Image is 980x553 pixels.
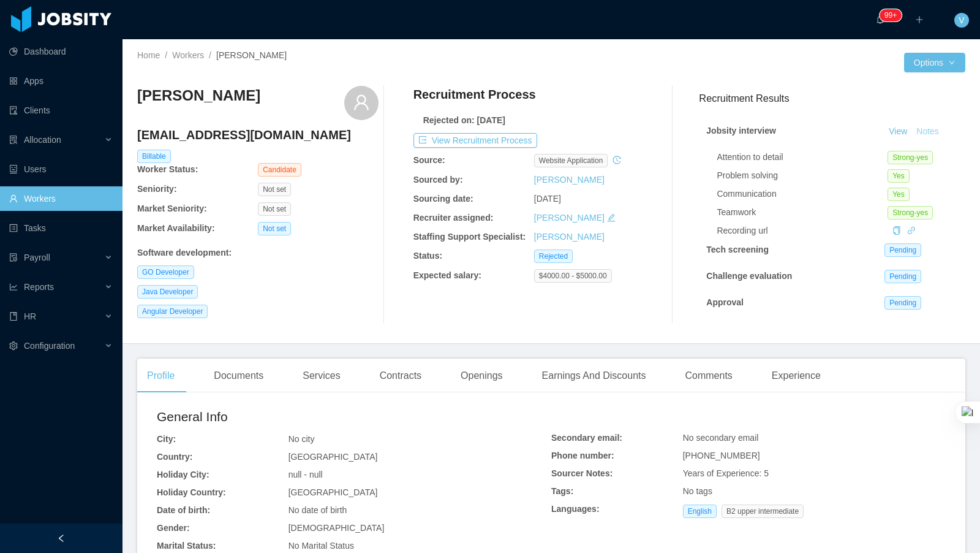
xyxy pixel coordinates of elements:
[413,232,526,242] b: Staffing Support Specialist:
[892,226,901,235] i: icon: copy
[258,183,291,196] span: Not set
[137,305,208,318] span: Angular Developer
[9,98,113,123] a: icon: auditClients
[258,202,291,216] span: Not set
[137,86,260,105] h3: [PERSON_NAME]
[9,341,18,350] i: icon: setting
[288,452,378,462] span: [GEOGRAPHIC_DATA]
[959,13,964,28] span: V
[612,156,621,164] i: icon: history
[157,470,209,479] b: Holiday City:
[24,341,75,351] span: Configuration
[216,50,287,60] span: [PERSON_NAME]
[9,135,18,144] i: icon: solution
[884,126,911,136] a: View
[534,154,608,167] span: website application
[137,126,379,143] h4: [EMAIL_ADDRESS][DOMAIN_NAME]
[534,213,605,223] a: [PERSON_NAME]
[551,451,614,460] b: Phone number:
[24,282,54,292] span: Reports
[24,135,61,145] span: Allocation
[717,151,888,164] div: Attention to detail
[157,541,216,551] b: Marital Status:
[24,311,36,321] span: HR
[288,505,347,515] span: No date of birth
[675,359,742,393] div: Comments
[288,470,323,479] span: null - null
[722,505,804,518] span: B2 upper intermediate
[706,271,792,281] strong: Challenge evaluation
[157,487,226,497] b: Holiday Country:
[551,433,622,443] b: Secondary email:
[762,359,831,393] div: Experience
[413,135,537,145] a: icon: exportView Recruitment Process
[137,359,184,393] div: Profile
[888,206,933,219] span: Strong-yes
[413,213,494,223] b: Recruiter assigned:
[911,124,944,139] button: Notes
[288,434,315,444] span: No city
[551,486,573,496] b: Tags:
[534,194,561,204] span: [DATE]
[413,194,473,204] b: Sourcing date:
[915,15,924,24] i: icon: plus
[9,69,113,93] a: icon: appstoreApps
[423,115,505,125] b: Rejected on: [DATE]
[551,468,612,478] b: Sourcer Notes:
[288,487,378,497] span: [GEOGRAPHIC_DATA]
[157,434,176,444] b: City:
[534,250,573,263] span: Rejected
[9,39,113,64] a: icon: pie-chartDashboard
[892,224,901,237] div: Copy
[888,188,910,201] span: Yes
[288,523,385,533] span: [DEMOGRAPHIC_DATA]
[888,169,910,183] span: Yes
[717,206,888,219] div: Teamwork
[534,175,605,185] a: [PERSON_NAME]
[413,86,536,103] h4: Recruitment Process
[888,151,933,164] span: Strong-yes
[370,359,431,393] div: Contracts
[137,248,232,257] b: Software development :
[137,265,194,279] span: GO Developer
[607,213,616,222] i: icon: edit
[24,253,50,262] span: Payroll
[880,9,902,21] sup: 899
[137,223,215,233] b: Market Availability:
[413,175,463,185] b: Sourced by:
[706,126,776,135] strong: Jobsity interview
[172,50,204,60] a: Workers
[717,188,888,200] div: Communication
[706,245,769,254] strong: Tech screening
[157,505,210,515] b: Date of birth:
[137,204,207,213] b: Market Seniority:
[353,94,370,111] i: icon: user
[137,184,177,194] b: Seniority:
[9,157,113,181] a: icon: robotUsers
[413,133,537,148] button: icon: exportView Recruitment Process
[258,222,291,235] span: Not set
[288,541,354,551] span: No Marital Status
[884,270,921,283] span: Pending
[884,243,921,257] span: Pending
[551,504,600,514] b: Languages:
[137,150,171,163] span: Billable
[9,216,113,240] a: icon: profileTasks
[413,155,445,165] b: Source:
[683,433,759,443] span: No secondary email
[683,468,769,478] span: Years of Experience: 5
[137,164,198,174] b: Worker Status:
[157,523,190,533] b: Gender:
[683,451,760,460] span: [PHONE_NUMBER]
[9,312,18,321] i: icon: book
[165,50,167,60] span: /
[9,186,113,211] a: icon: userWorkers
[9,253,18,262] i: icon: file-protect
[258,163,301,177] span: Candidate
[907,226,916,235] i: icon: link
[683,505,717,518] span: English
[534,269,612,283] span: $4000.00 - $5000.00
[451,359,513,393] div: Openings
[717,224,888,237] div: Recording url
[9,283,18,291] i: icon: line-chart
